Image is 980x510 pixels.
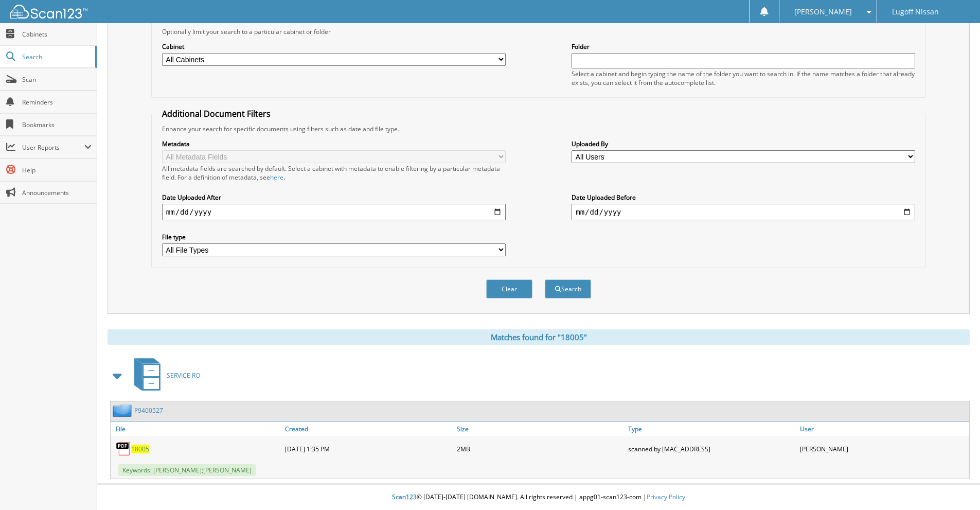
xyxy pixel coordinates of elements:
[794,9,852,15] span: [PERSON_NAME]
[108,329,970,345] div: Matches found for "18005"
[892,9,939,15] span: Lugoff Nissan
[626,422,797,436] a: Type
[572,42,915,51] label: Folder
[22,120,92,129] span: Bookmarks
[572,69,915,87] div: Select a cabinet and begin typing the name of the folder you want to search in. If the name match...
[111,422,282,436] a: File
[929,461,980,510] iframe: Chat Widget
[167,371,200,380] span: SERVICE RO
[486,279,532,298] button: Clear
[454,422,626,436] a: Size
[157,27,920,36] div: Optionally limit your search to a particular cabinet or folder
[545,279,591,298] button: Search
[22,98,92,107] span: Reminders
[572,139,915,148] label: Uploaded By
[572,204,915,220] input: end
[22,166,92,174] span: Help
[282,438,454,459] div: [DATE] 1:35 PM
[157,125,920,133] div: Enhance your search for specific documents using filters such as date and file type.
[134,406,163,415] a: P9400527
[282,422,454,436] a: Created
[131,445,149,453] a: 18005
[797,422,969,436] a: User
[118,464,256,476] span: Keywords: [PERSON_NAME];[PERSON_NAME]
[22,75,92,84] span: Scan
[128,355,200,396] a: SERVICE RO
[162,204,506,220] input: start
[22,188,92,197] span: Announcements
[157,108,276,119] legend: Additional Document Filters
[797,438,969,459] div: [PERSON_NAME]
[454,438,626,459] div: 2MB
[162,193,506,202] label: Date Uploaded After
[116,441,131,456] img: PDF.png
[162,164,506,182] div: All metadata fields are searched by default. Select a cabinet with metadata to enable filtering b...
[22,30,92,39] span: Cabinets
[572,193,915,202] label: Date Uploaded Before
[162,139,506,148] label: Metadata
[162,233,506,241] label: File type
[22,52,90,61] span: Search
[647,493,685,501] a: Privacy Policy
[10,5,87,19] img: scan123-logo-white.svg
[113,404,134,417] img: folder2.png
[162,42,506,51] label: Cabinet
[97,485,980,510] div: © [DATE]-[DATE] [DOMAIN_NAME]. All rights reserved | appg01-scan123-com |
[22,143,84,152] span: User Reports
[626,438,797,459] div: scanned by [MAC_ADDRESS]
[392,493,417,501] span: Scan123
[270,173,283,182] a: here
